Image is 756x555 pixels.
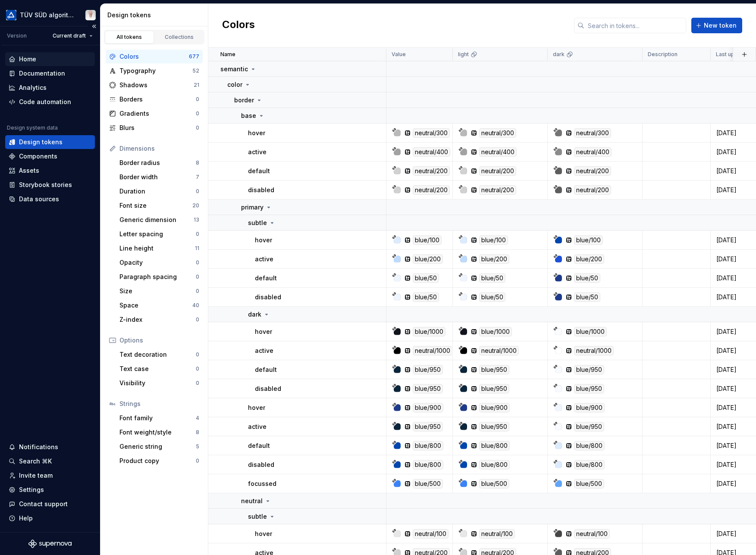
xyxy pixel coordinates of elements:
[106,107,203,121] a: Gradients0
[119,173,196,181] div: Border width
[116,454,203,468] a: Product copy0
[116,376,203,390] a: Visibility0
[2,6,98,24] button: TÜV SÜD algorithmMarco Schäfer
[19,485,44,494] div: Settings
[413,128,450,138] div: neutral/300
[553,51,565,58] p: dark
[196,96,199,103] div: 0
[116,425,203,439] a: Font weight/style8
[19,514,33,523] div: Help
[248,512,267,521] p: subtle
[106,50,203,63] a: Colors677
[241,497,263,505] p: neutral
[19,457,52,466] div: Search ⌘K
[119,159,196,167] div: Border radius
[413,166,450,176] div: neutral/200
[5,135,95,149] a: Design tokens
[5,454,95,468] button: Search ⌘K
[119,187,196,196] div: Duration
[574,147,612,157] div: neutral/400
[241,111,256,120] p: base
[413,384,443,393] div: blue/950
[574,384,604,393] div: blue/950
[119,201,192,210] div: Font size
[119,442,196,451] div: Generic string
[196,351,199,358] div: 0
[19,138,63,146] div: Design tokens
[116,270,203,284] a: Paragraph spacing0
[192,302,199,309] div: 40
[255,530,272,538] p: hover
[574,529,610,539] div: neutral/100
[5,469,95,482] a: Invite team
[479,384,509,393] div: blue/950
[5,149,95,163] a: Components
[574,346,614,355] div: neutral/1000
[648,51,678,58] p: Description
[413,327,445,336] div: blue/1000
[119,336,199,345] div: Options
[116,284,203,298] a: Size0
[413,235,442,245] div: blue/100
[413,441,443,450] div: blue/800
[574,185,611,195] div: neutral/200
[413,254,443,264] div: blue/200
[255,346,273,355] p: active
[106,64,203,78] a: Typography52
[119,301,192,310] div: Space
[716,51,750,58] p: Last updated
[574,327,607,336] div: blue/1000
[116,184,203,198] a: Duration0
[574,273,600,283] div: blue/50
[119,67,192,75] div: Typography
[413,185,450,195] div: neutral/200
[196,188,199,195] div: 0
[479,365,509,374] div: blue/950
[196,259,199,266] div: 0
[19,69,65,78] div: Documentation
[248,441,270,450] p: default
[19,98,71,106] div: Code automation
[192,202,199,209] div: 20
[88,20,100,32] button: Collapse sidebar
[413,147,450,157] div: neutral/400
[413,346,452,355] div: neutral/1000
[28,539,72,548] a: Supernova Logo
[5,67,95,80] a: Documentation
[116,440,203,454] a: Generic string5
[5,440,95,454] button: Notifications
[479,292,505,302] div: blue/50
[479,128,516,138] div: neutral/300
[5,52,95,66] a: Home
[116,156,203,170] a: Border radius8
[116,411,203,425] a: Font family4
[20,11,75,19] div: TÜV SÜD algorithm
[248,186,274,194] p: disabled
[574,441,605,450] div: blue/800
[196,380,199,387] div: 0
[248,460,274,469] p: disabled
[119,230,196,238] div: Letter spacing
[196,174,199,181] div: 7
[413,273,439,283] div: blue/50
[248,310,261,319] p: dark
[119,315,196,324] div: Z-index
[458,51,469,58] p: light
[194,82,199,89] div: 21
[116,199,203,212] a: Font size20
[116,313,203,327] a: Z-index0
[479,327,512,336] div: blue/1000
[413,460,443,469] div: blue/800
[196,273,199,280] div: 0
[85,10,96,20] img: Marco Schäfer
[574,128,611,138] div: neutral/300
[248,167,270,175] p: default
[691,18,742,33] button: New token
[255,274,277,282] p: default
[196,159,199,166] div: 8
[196,457,199,464] div: 0
[119,81,194,89] div: Shadows
[192,67,199,74] div: 52
[255,327,272,336] p: hover
[413,403,443,412] div: blue/900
